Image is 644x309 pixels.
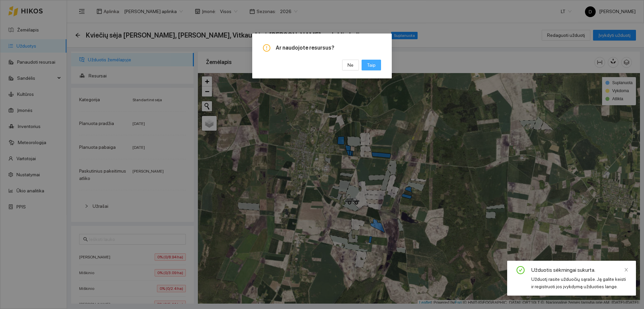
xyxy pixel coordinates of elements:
[342,60,359,70] button: Ne
[531,266,628,274] div: Užduotis sėkmingai sukurta.
[347,61,354,69] span: Ne
[263,44,270,52] span: exclamation-circle
[367,61,376,69] span: Taip
[517,266,525,275] span: check-circle
[531,275,628,290] div: Užduotį rasite užduočių sąraše. Ją galite keisti ir registruoti jos įvykdymą užduoties lange.
[276,44,381,52] span: Ar naudojote resursus?
[624,267,629,272] span: close
[362,60,381,70] button: Taip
